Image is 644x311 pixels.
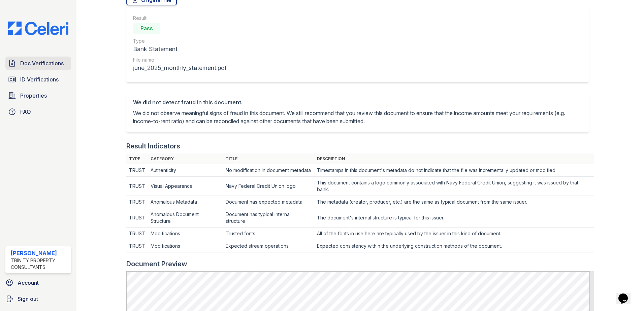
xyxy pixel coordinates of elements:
[126,141,180,151] div: Result Indicators
[223,153,314,164] th: Title
[11,257,68,271] div: Trinity Property Consultants
[223,240,314,252] td: Expected stream operations
[126,164,148,177] td: TRUST
[314,164,594,177] td: Timestamps in this document's metadata do not indicate that the file was incrementally updated or...
[133,38,227,44] div: Type
[148,208,223,228] td: Anomalous Document Structure
[5,57,71,70] a: Doc Verifications
[126,259,187,269] div: Document Preview
[126,228,148,240] td: TRUST
[148,153,223,164] th: Category
[133,15,227,22] div: Result
[223,228,314,240] td: Trusted fonts
[148,196,223,208] td: Anomalous Metadata
[148,164,223,177] td: Authenticity
[223,196,314,208] td: Document has expected metadata
[223,208,314,228] td: Document has typical internal structure
[148,228,223,240] td: Modifications
[314,196,594,208] td: The metadata (creator, producer, etc.) are the same as typical document from the same issuer.
[20,59,64,67] span: Doc Verifications
[20,75,59,83] span: ID Verifications
[3,276,74,289] a: Account
[223,177,314,196] td: Navy Federal Credit Union logo
[3,22,74,35] img: CE_Logo_Blue-a8612792a0a2168367f1c8372b55b34899dd931a85d93a1a3d3e32e68fde9ad4.png
[11,249,68,257] div: [PERSON_NAME]
[126,177,148,196] td: TRUST
[223,164,314,177] td: No modification in document metadata
[18,279,39,287] span: Account
[133,44,227,54] div: Bank Statement
[133,98,582,106] div: We did not detect fraud in this document.
[314,208,594,228] td: The document's internal structure is typical for this issuer.
[126,153,148,164] th: Type
[126,240,148,252] td: TRUST
[5,73,71,86] a: ID Verifications
[314,153,594,164] th: Description
[314,177,594,196] td: This document contains a logo commonly associated with Navy Federal Credit Union, suggesting it w...
[3,292,74,306] a: Sign out
[616,284,637,304] iframe: chat widget
[133,109,582,125] p: We did not observe meaningful signs of fraud in this document. We still recommend that you review...
[314,228,594,240] td: All of the fonts in use here are typically used by the issuer in this kind of document.
[133,57,227,63] div: File name
[18,295,38,303] span: Sign out
[148,240,223,252] td: Modifications
[20,108,31,116] span: FAQ
[133,63,227,73] div: june_2025_monthly_statement.pdf
[126,208,148,228] td: TRUST
[5,105,71,118] a: FAQ
[148,177,223,196] td: Visual Appearance
[5,89,71,102] a: Properties
[126,196,148,208] td: TRUST
[314,240,594,252] td: Expected consistency within the underlying construction methods of the document.
[20,92,47,100] span: Properties
[133,23,160,34] div: Pass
